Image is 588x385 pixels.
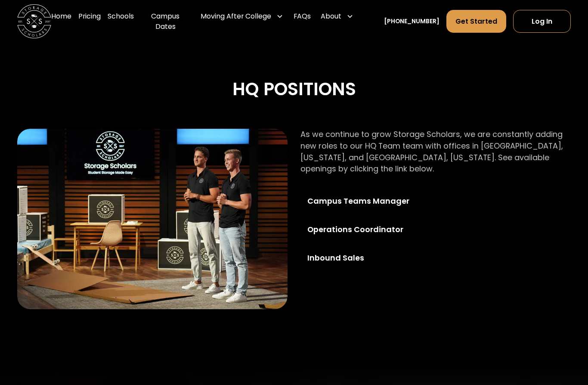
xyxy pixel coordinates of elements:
[294,4,311,38] a: FAQs
[17,4,51,38] a: home
[513,10,571,33] a: Log In
[300,189,437,214] a: Campus Teams Manager
[384,17,439,26] a: [PHONE_NUMBER]
[300,217,437,242] a: Operations Coordinator
[17,75,571,103] div: HQ Positions
[321,11,341,22] div: About
[307,196,430,207] div: Campus Teams Manager
[78,4,101,38] a: Pricing
[17,4,51,38] img: Storage Scholars main logo
[317,4,357,28] div: About
[197,4,287,28] div: Moving After College
[201,11,271,22] div: Moving After College
[108,4,134,38] a: Schools
[307,224,430,236] div: Operations Coordinator
[300,245,437,270] a: Inbound Sales
[51,4,71,38] a: Home
[446,10,506,33] a: Get Started
[140,4,190,38] a: Campus Dates
[307,252,430,264] div: Inbound Sales
[300,129,571,175] p: As we continue to grow Storage Scholars, we are constantly adding new roles to our HQ Team team w...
